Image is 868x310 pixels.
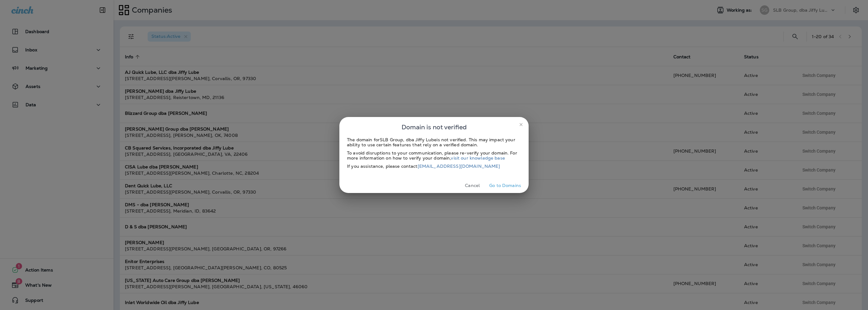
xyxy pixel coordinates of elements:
[347,150,521,161] div: To avoid disruptions to your communication, please re-verify your domain. For more information on...
[487,181,524,190] button: Go to Domains
[460,181,484,190] button: Cancel
[402,122,467,132] span: Domain is not verified
[347,164,521,169] div: If you assistance, please contact
[347,137,521,147] div: The domain for SLB Group, dba Jiffy Lube is not verified. This may impact your ability to use cer...
[418,163,500,169] a: [EMAIL_ADDRESS][DOMAIN_NAME]
[451,155,505,161] a: visit our knowledge base
[516,120,526,130] button: close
